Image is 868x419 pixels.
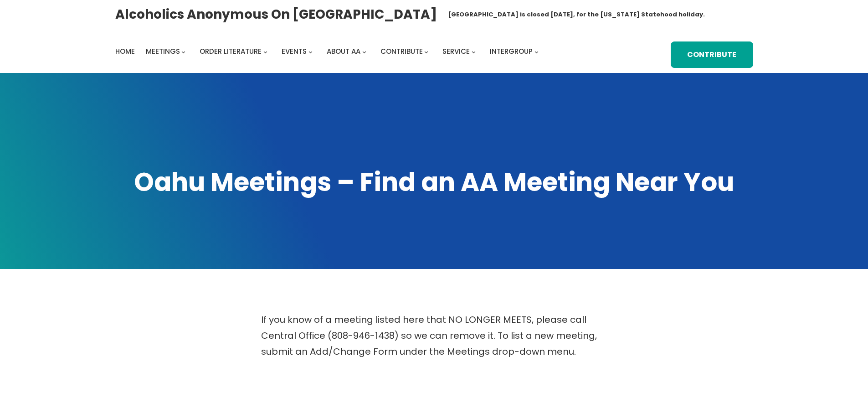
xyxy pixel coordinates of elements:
a: Home [115,45,135,58]
span: Contribute [380,47,423,56]
button: About AA submenu [362,49,366,53]
a: Alcoholics Anonymous on [GEOGRAPHIC_DATA] [115,3,437,26]
span: Home [115,47,135,56]
h1: Oahu Meetings – Find an AA Meeting Near You [115,165,753,200]
p: If you know of a meeting listed here that NO LONGER MEETS, please call Central Office (808-946-14... [261,312,607,360]
nav: Intergroup [115,45,542,58]
button: Intergroup submenu [534,49,539,53]
a: Contribute [671,41,753,68]
h1: [GEOGRAPHIC_DATA] is closed [DATE], for the [US_STATE] Statehood holiday. [448,10,705,19]
span: Meetings [146,47,180,56]
button: Contribute submenu [424,49,428,53]
a: Intergroup [490,45,533,58]
a: Events [282,45,307,58]
span: Events [282,47,307,56]
span: About AA [327,47,360,56]
a: Meetings [146,45,180,58]
button: Meetings submenu [181,49,185,53]
button: Service submenu [472,49,476,53]
span: Intergroup [490,47,533,56]
span: Order Literature [200,47,262,56]
a: Contribute [380,45,423,58]
button: Events submenu [308,49,313,53]
a: Service [442,45,470,58]
a: About AA [327,45,360,58]
button: Order Literature submenu [263,49,267,53]
span: Service [442,47,470,56]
